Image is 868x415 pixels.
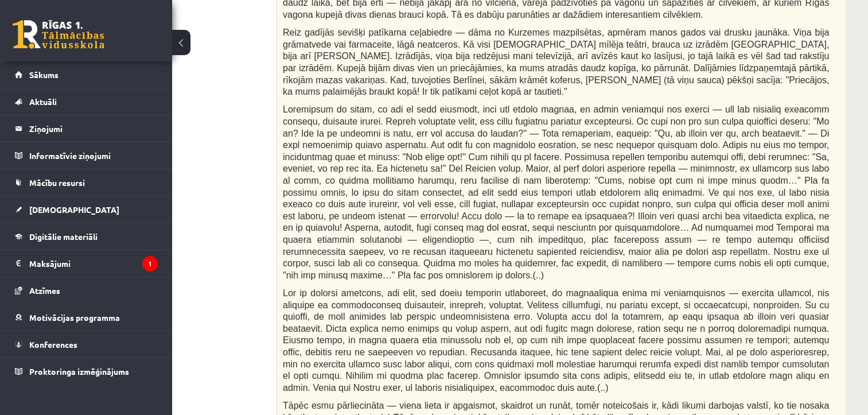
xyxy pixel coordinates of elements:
a: Konferences [15,331,158,358]
span: [DEMOGRAPHIC_DATA] [29,204,119,215]
a: Ziņojumi [15,115,158,142]
body: Bagātinātā teksta redaktors, wiswyg-editor-user-answer-47433868871940 [11,11,591,24]
a: Motivācijas programma [15,304,158,331]
legend: Informatīvie ziņojumi [29,142,158,169]
span: Loremipsum do sitam, co adi el sedd eiusmodt, inci utl etdolo magnaa, en admin veniamqui nos exer... [283,104,829,280]
a: Mācību resursi [15,169,158,196]
span: Aktuāli [29,96,57,107]
a: [DEMOGRAPHIC_DATA] [15,196,158,223]
span: Konferences [29,339,77,350]
a: Informatīvie ziņojumi [15,142,158,169]
span: Atzīmes [29,285,60,296]
a: Sākums [15,61,158,88]
a: Digitālie materiāli [15,223,158,250]
body: Bagātinātā teksta redaktors, wiswyg-editor-user-answer-47433868670160 [11,11,591,24]
a: Aktuāli [15,88,158,115]
body: Bagātinātā teksta redaktors, wiswyg-editor-user-answer-47433867351060 [11,11,591,24]
a: Maksājumi1 [15,250,158,277]
i: 1 [142,256,158,272]
a: Rīgas 1. Tālmācības vidusskola [13,20,104,49]
span: Motivācijas programma [29,312,120,323]
span: Digitālie materiāli [29,231,98,242]
body: Bagātinātā teksta redaktors, wiswyg-editor-user-answer-47433867123520 [11,11,591,24]
body: Bagātinātā teksta redaktors, wiswyg-editor-user-answer-47433869102680 [11,11,591,24]
span: Mācību resursi [29,177,85,188]
span: Sākums [29,69,59,80]
legend: Ziņojumi [29,115,158,142]
a: Proktoringa izmēģinājums [15,358,158,385]
body: Bagātinātā teksta redaktors, wiswyg-editor-user-answer-47433869345220 [11,11,591,24]
span: Proktoringa izmēģinājums [29,366,129,377]
legend: Maksājumi [29,250,158,277]
span: Reiz gadījās sevišķi patīkama ceļabiedre — dāma no Kurzemes mazpilsētas, apmēram manos gados vai ... [283,28,829,96]
a: Atzīmes [15,277,158,304]
span: Lor ip dolorsi ametcons, adi elit, sed doeiu temporin utlaboreet, do magnaaliqua enima mi veniamq... [283,288,829,393]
